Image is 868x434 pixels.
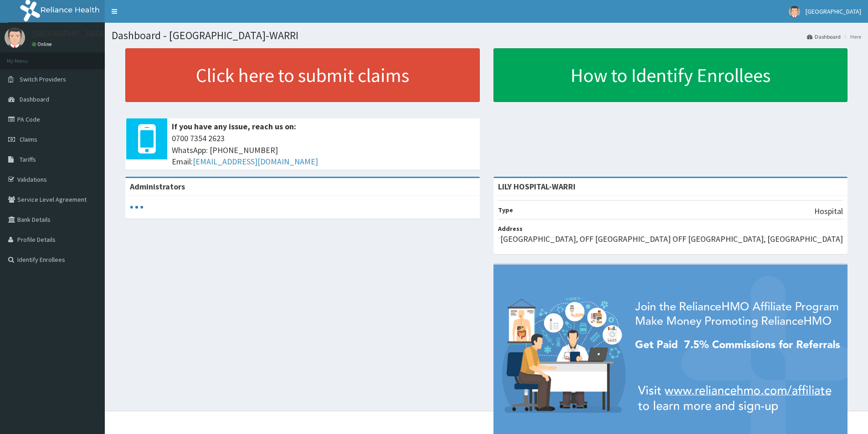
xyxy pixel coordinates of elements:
a: Dashboard [807,33,841,41]
h1: Dashboard - [GEOGRAPHIC_DATA]-WARRI [112,30,861,41]
b: If you have any issue, reach us on: [172,121,296,132]
a: [EMAIL_ADDRESS][DOMAIN_NAME] [193,156,318,167]
span: [GEOGRAPHIC_DATA] [806,7,861,15]
svg: audio-loading [130,200,144,214]
p: Hospital [814,205,843,217]
a: Online [32,41,54,47]
a: How to Identify Enrollees [493,48,848,102]
p: [GEOGRAPHIC_DATA], OFF [GEOGRAPHIC_DATA] OFF [GEOGRAPHIC_DATA], [GEOGRAPHIC_DATA] [500,233,843,245]
a: Click here to submit claims [125,48,480,102]
p: [GEOGRAPHIC_DATA] [32,30,107,38]
span: Claims [20,135,37,143]
li: Here [842,33,861,41]
img: User Image [5,27,25,48]
span: 0700 7354 2623 WhatsApp: [PHONE_NUMBER] Email: [172,133,475,168]
b: Administrators [130,181,185,192]
b: Address [498,225,523,233]
strong: LILY HOSPITAL-WARRI [498,181,575,192]
span: Dashboard [20,95,49,103]
span: Switch Providers [20,75,66,83]
b: Type [498,206,513,214]
img: User Image [789,6,800,17]
span: Tariffs [20,155,36,163]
